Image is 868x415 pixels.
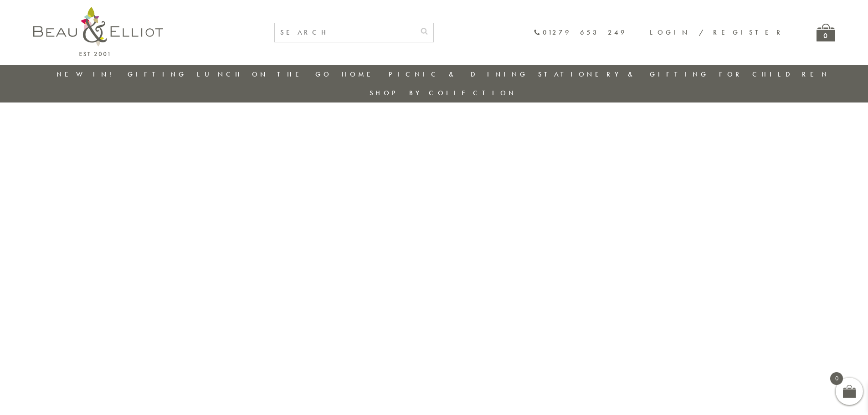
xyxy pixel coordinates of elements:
[197,70,332,79] a: Lunch On The Go
[830,372,843,385] span: 0
[538,70,709,79] a: Stationery & Gifting
[370,88,517,97] a: Shop by collection
[817,24,835,41] a: 0
[128,70,187,79] a: Gifting
[650,28,785,37] a: Login / Register
[534,29,627,36] a: 01279 653 249
[342,70,378,79] a: Home
[275,23,415,42] input: SEARCH
[33,7,163,56] img: logo
[56,70,118,79] a: New in!
[719,70,830,79] a: For Children
[389,70,528,79] a: Picnic & Dining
